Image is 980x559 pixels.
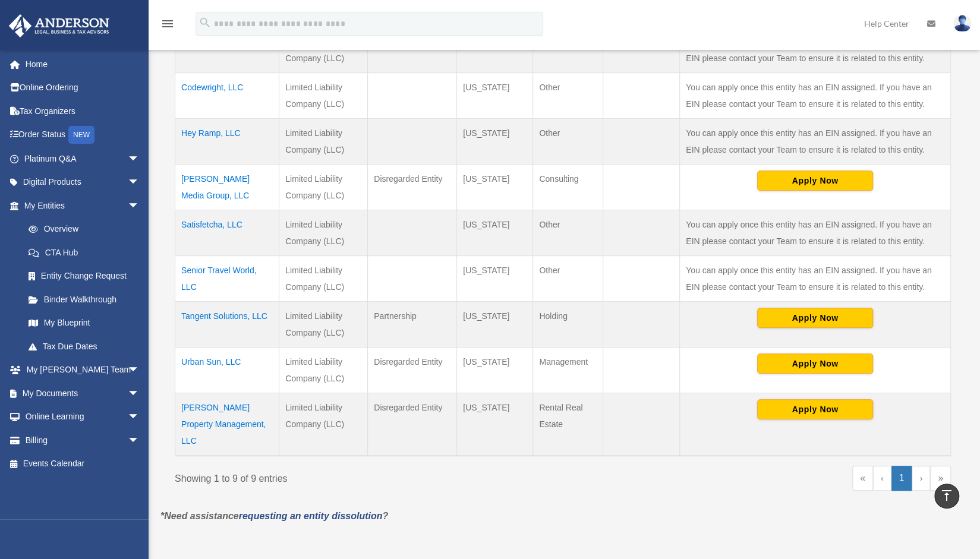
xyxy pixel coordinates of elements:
div: NEW [68,126,94,144]
td: Limited Liability Company (LLC) [279,255,368,301]
span: arrow_drop_down [128,358,152,383]
a: Events Calendar [8,452,157,476]
td: Codewright, LLC [175,72,279,118]
td: [PERSON_NAME] Media Group, LLC [175,164,279,210]
a: Next [912,466,930,491]
a: My Documentsarrow_drop_down [8,381,157,405]
td: You can apply once this entity has an EIN assigned. If you have an EIN please contact your Team t... [680,255,951,301]
td: Other [533,255,603,301]
td: Limited Liability Company (LLC) [279,72,368,118]
td: [US_STATE] [457,72,533,118]
td: Disregarded Entity [368,393,457,456]
a: Online Ordering [8,76,157,100]
td: Limited Liability Company (LLC) [279,210,368,255]
td: Holding [533,301,603,347]
span: arrow_drop_down [128,381,152,406]
td: Urban Sun, LLC [175,347,279,393]
a: My Blueprint [17,311,152,335]
a: Tax Due Dates [17,334,152,358]
td: Limited Liability Company (LLC) [279,118,368,164]
td: [US_STATE] [457,255,533,301]
td: Hey Ramp, LLC [175,118,279,164]
a: Entity Change Request [17,264,152,288]
td: Satisfetcha, LLC [175,210,279,255]
a: Billingarrow_drop_down [8,428,157,452]
a: Order StatusNEW [8,123,157,147]
button: Apply Now [757,399,873,419]
a: Home [8,52,157,76]
td: Management [533,347,603,393]
a: 1 [891,466,912,491]
a: CTA Hub [17,241,152,264]
i: menu [160,17,175,31]
td: Partnership [368,301,457,347]
td: [US_STATE] [457,210,533,255]
td: Limited Liability Company (LLC) [279,347,368,393]
a: Digital Productsarrow_drop_down [8,170,157,194]
td: You can apply once this entity has an EIN assigned. If you have an EIN please contact your Team t... [680,72,951,118]
em: *Need assistance ? [160,511,388,521]
td: Limited Liability Company (LLC) [279,393,368,456]
td: [US_STATE] [457,118,533,164]
a: Tax Organizers [8,99,157,123]
button: Apply Now [757,308,873,328]
a: My Entitiesarrow_drop_down [8,194,152,217]
td: Tangent Solutions, LLC [175,301,279,347]
a: First [852,466,873,491]
td: Other [533,210,603,255]
td: Other [533,118,603,164]
td: Disregarded Entity [368,347,457,393]
a: Previous [873,466,891,491]
a: My [PERSON_NAME] Teamarrow_drop_down [8,358,157,382]
button: Apply Now [757,353,873,374]
td: Disregarded Entity [368,164,457,210]
a: Platinum Q&Aarrow_drop_down [8,147,157,170]
a: requesting an entity dissolution [239,511,383,521]
td: [US_STATE] [457,164,533,210]
i: vertical_align_top [940,488,954,503]
td: Senior Travel World, LLC [175,255,279,301]
td: Limited Liability Company (LLC) [279,301,368,347]
button: Apply Now [757,170,873,191]
td: You can apply once this entity has an EIN assigned. If you have an EIN please contact your Team t... [680,210,951,255]
a: Binder Walkthrough [17,288,152,311]
a: menu [160,21,175,31]
td: You can apply once this entity has an EIN assigned. If you have an EIN please contact your Team t... [680,118,951,164]
span: arrow_drop_down [128,405,152,429]
td: [US_STATE] [457,393,533,456]
td: Other [533,72,603,118]
a: Last [930,466,951,491]
td: [US_STATE] [457,301,533,347]
img: Anderson Advisors Platinum Portal [5,14,113,37]
a: vertical_align_top [934,484,959,509]
span: arrow_drop_down [128,170,152,195]
img: User Pic [953,15,971,32]
td: [US_STATE] [457,347,533,393]
span: arrow_drop_down [128,147,152,171]
i: search [198,16,212,29]
a: Overview [17,217,146,241]
td: Limited Liability Company (LLC) [279,164,368,210]
div: Showing 1 to 9 of 9 entries [175,466,554,487]
a: Online Learningarrow_drop_down [8,405,157,429]
td: [PERSON_NAME] Property Management, LLC [175,393,279,456]
span: arrow_drop_down [128,428,152,453]
span: arrow_drop_down [128,194,152,218]
td: Consulting [533,164,603,210]
td: Rental Real Estate [533,393,603,456]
